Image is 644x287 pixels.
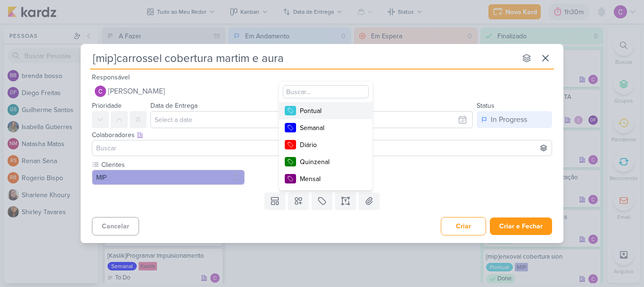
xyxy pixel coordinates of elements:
label: Status [477,102,495,110]
button: In Progress [477,111,552,128]
input: Kard Sem Título [90,50,516,67]
label: Prioridade [92,102,122,110]
input: Buscar [94,142,550,154]
button: Criar [441,217,486,235]
button: Diário [279,136,372,153]
button: Mensal [279,170,372,187]
input: Select a date [150,111,473,128]
label: Clientes [100,160,245,170]
div: Quinzenal [300,157,361,167]
div: Diário [300,140,361,150]
div: Mensal [300,174,361,184]
button: Cancelar [92,217,139,235]
div: Semanal [300,123,361,133]
button: Quinzenal [279,153,372,170]
button: MIP [92,170,245,185]
button: Criar e Fechar [490,217,552,235]
div: In Progress [491,114,527,125]
button: Pontual [279,102,372,119]
label: Responsável [92,73,130,81]
button: [PERSON_NAME] [92,83,552,100]
input: Buscar... [283,85,369,98]
button: Semanal [279,119,372,136]
span: [PERSON_NAME] [108,86,165,97]
div: Pontual [300,106,361,116]
div: Colaboradores [92,130,552,140]
label: Data de Entrega [150,102,198,110]
img: Carlos Lima [95,86,106,97]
